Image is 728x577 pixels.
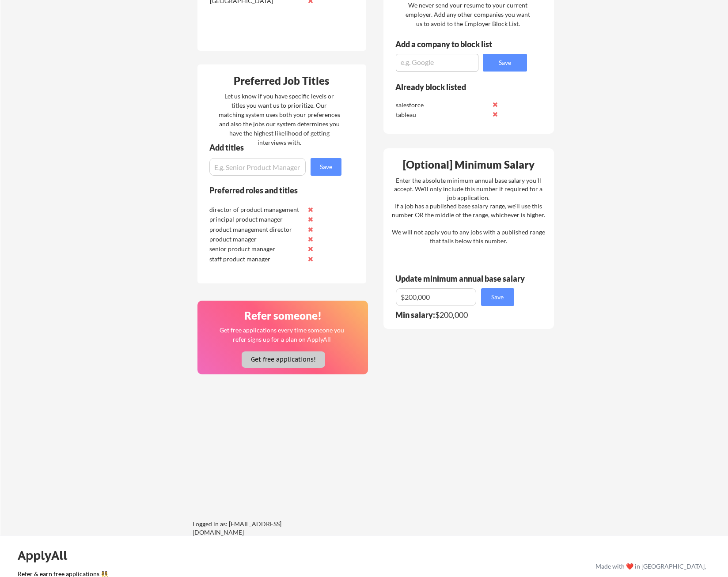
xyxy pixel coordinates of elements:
[209,143,334,151] div: Add titles
[209,158,306,176] input: E.g. Senior Product Manager
[396,110,489,119] div: tableau
[209,245,303,253] div: senior product manager
[209,215,303,224] div: principal product manager
[209,235,303,244] div: product manager
[209,205,303,214] div: director of product management
[395,40,506,48] div: Add a company to block list
[242,351,325,368] button: Get free applications!
[395,310,435,320] strong: Min salary:
[209,225,303,234] div: product management director
[396,288,476,306] input: E.g. $100,000
[209,186,330,194] div: Preferred roles and titles
[209,255,303,264] div: staff product manager
[395,311,520,319] div: $200,000
[219,91,340,147] div: Let us know if you have specific levels or titles you want us to prioritize. Our matching system ...
[481,288,514,306] button: Save
[201,310,365,321] div: Refer someone!
[219,325,345,344] div: Get free applications every time someone you refer signs up for a plan on ApplyAll
[18,548,77,563] div: ApplyAll
[311,158,341,176] button: Save
[395,275,528,283] div: Update minimum annual base salary
[193,520,325,537] div: Logged in as: [EMAIL_ADDRESS][DOMAIN_NAME]
[392,176,545,245] div: Enter the absolute minimum annual base salary you'll accept. We'll only include this number if re...
[396,101,489,109] div: salesforce
[395,83,515,91] div: Already block listed
[405,0,531,28] div: We never send your resume to your current employer. Add any other companies you want us to avoid ...
[387,159,551,170] div: [Optional] Minimum Salary
[483,54,527,72] button: Save
[200,75,364,86] div: Preferred Job Titles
